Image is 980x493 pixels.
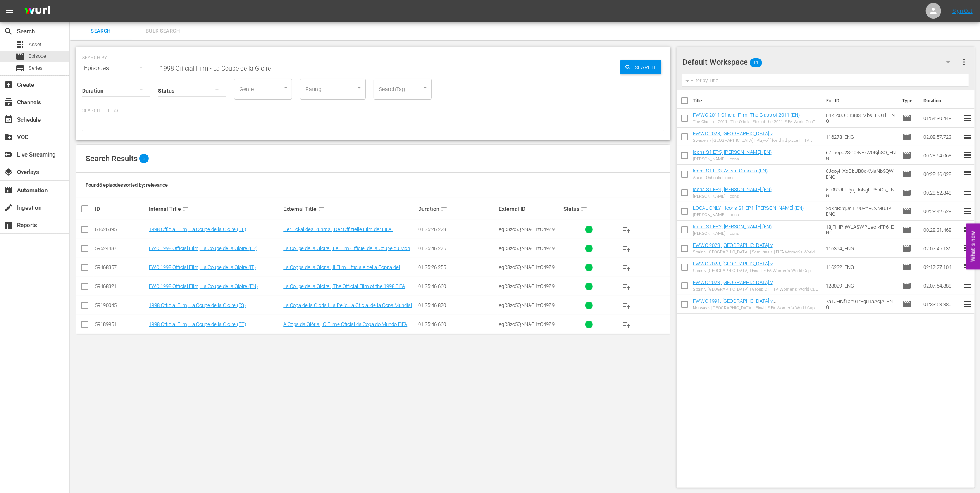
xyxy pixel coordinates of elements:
div: [PERSON_NAME] | Icons [693,212,804,217]
a: Icons S1 EP2, [PERSON_NAME] (EN) [693,224,772,229]
div: 01:35:46.660 [418,321,496,327]
span: reorder [963,132,972,141]
button: playlist_add [617,315,636,334]
span: Automation [4,186,13,195]
td: 00:28:42.628 [920,202,963,221]
span: reorder [963,299,972,309]
button: Search [620,60,661,74]
a: FWWC 1991, [GEOGRAPHIC_DATA] v [GEOGRAPHIC_DATA] (EN) [693,298,776,310]
td: 02:17:27.104 [920,258,963,276]
td: 02:08:57.723 [920,128,963,146]
span: reorder [963,113,972,122]
td: 2oKbB2qUs1L90RhRCVMUJP_ENG [823,202,899,221]
td: 01:54:30.448 [920,109,963,128]
button: Open [422,84,429,91]
span: playlist_add [622,244,631,253]
span: sort [441,205,448,212]
span: egR8zo5QNNAQ1zO49Z9ON_POR [499,321,558,333]
span: reorder [963,243,972,253]
th: Title [693,90,822,112]
button: playlist_add [617,296,636,315]
span: sort [182,205,189,212]
span: egR8zo5QNNAQ1zO49Z9ON_ES [499,302,558,314]
p: Search Filters: [82,107,664,114]
a: Icons S1 EP4, [PERSON_NAME] (EN) [693,186,772,192]
span: Asset [16,40,25,49]
div: External ID [499,206,561,212]
a: LOCAL ONLY - Icons S1 EP1, [PERSON_NAME] (EN) [693,205,804,211]
td: 00:28:52.348 [920,183,963,202]
span: reorder [963,262,972,271]
a: La Coupe de la Gloire | The Official Film of the 1998 FIFA World Cup™ [283,283,408,295]
span: playlist_add [622,263,631,272]
span: reorder [963,188,972,197]
a: FWC 1998 Official Film, La Coupe de la Gloire (FR) [149,245,257,251]
a: La Copa de la Gloria | La Película Oficial de la Copa Mundial de la FIFA 1998™ [283,302,415,314]
button: playlist_add [617,277,636,296]
div: 61626395 [95,226,146,232]
span: Episode [902,281,911,290]
span: Episode [902,151,911,160]
span: reorder [963,150,972,160]
a: FWWC 2023, [GEOGRAPHIC_DATA] v [GEOGRAPHIC_DATA] (EN) [693,279,776,291]
a: 1998 Official Film, La Coupe de la Gloire (ES) [149,302,246,308]
div: Internal Title [149,204,281,214]
td: 116278_ENG [823,128,899,146]
td: 00:28:31.468 [920,221,963,239]
span: Overlays [4,167,13,177]
th: Ext. ID [822,90,897,112]
span: Episode [902,207,911,216]
div: 01:35:26.223 [418,226,496,232]
span: Series [29,64,43,72]
span: Search Results [86,154,138,163]
a: FWWC 2023, [GEOGRAPHIC_DATA] v [GEOGRAPHIC_DATA] (EN) + on this day promo [693,131,794,142]
div: 01:35:46.870 [418,302,496,308]
span: Create [4,80,13,90]
span: Episode [16,52,25,61]
div: Duration [418,204,496,214]
a: La Coupe de la Gloire | Le Film Officiel de la Coupe du Monde de la FIFA 1998™ [283,245,415,257]
td: 02:07:45.136 [920,239,963,258]
span: Asset [29,41,41,48]
td: 123029_ENG [823,276,899,295]
button: playlist_add [617,258,636,277]
td: 01:33:53.380 [920,295,963,314]
span: sort [580,205,587,212]
span: egR8zo5QNNAQ1zO49Z9ON_ITA [499,264,558,276]
span: Episode [902,300,911,309]
div: 01:35:26.255 [418,264,496,270]
div: Status [563,204,615,214]
span: reorder [963,281,972,290]
span: Episode [902,244,911,253]
a: Der Pokal des Ruhms | Der Offizielle Film der FIFA-Weltmeisterschaft 1998™ [283,226,396,238]
div: Episodes [82,57,150,79]
a: FWC 1998 Official Film, La Coupe de la Gloire (EN) [149,283,258,289]
div: 59468357 [95,264,146,270]
span: Schedule [4,115,13,124]
div: 01:35:46.660 [418,283,496,289]
span: playlist_add [622,282,631,291]
th: Type [897,90,919,112]
div: Spain v [GEOGRAPHIC_DATA] | Group C | FIFA Women's World Cup Australia & [GEOGRAPHIC_DATA] 2023™ ... [693,287,820,292]
span: Episode [902,169,911,179]
td: 02:07:54.888 [920,276,963,295]
a: FWWC 2011 Official Film, The Class of 2011 (EN) [693,112,800,118]
div: 59468321 [95,283,146,289]
span: playlist_add [622,225,631,234]
span: egR8zo5QNNAQ1zO49Z9ON_FR [499,245,558,257]
span: Search [4,27,13,36]
td: 18jFfHPhWLASWPUeorkFP6_ENG [823,221,899,239]
div: [PERSON_NAME] | Icons [693,157,772,162]
a: FWWC 2023, [GEOGRAPHIC_DATA] v [GEOGRAPHIC_DATA] (EN) new [693,242,776,254]
button: more_vert [959,53,969,71]
td: 00:28:54.068 [920,146,963,165]
button: Open [282,84,289,91]
span: Episode [29,52,46,60]
span: Channels [4,98,13,107]
div: 59189951 [95,321,146,327]
div: Asisat Oshoala | Icons [693,175,768,180]
td: 6Zmepq2SO04vEIcV0Kjh8O_ENG [823,146,899,165]
td: 5L083dHiRykjHoNgHP5hCb_ENG [823,183,899,202]
span: menu [5,6,14,16]
td: 7a1JHNf1an91rPgu1aAcjA_ENG [823,295,899,314]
